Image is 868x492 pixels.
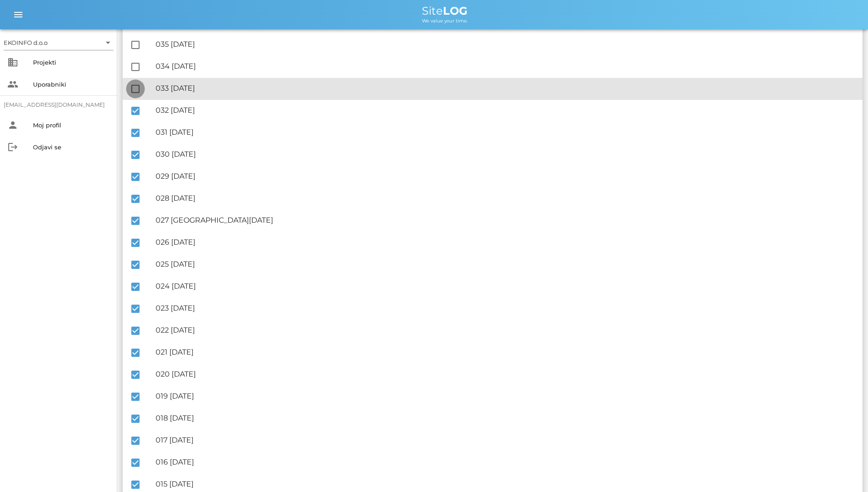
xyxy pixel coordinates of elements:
[13,9,24,20] i: menu
[156,260,855,268] div: 025 [DATE]
[156,194,855,202] div: 028 [DATE]
[156,282,855,290] div: 024 [DATE]
[156,62,855,71] div: 034 [DATE]
[156,40,855,49] div: 035 [DATE]
[33,143,110,151] div: Odjavi se
[156,414,855,422] div: 018 [DATE]
[422,4,468,17] span: Site
[7,120,18,131] i: person
[102,37,113,48] i: arrow_drop_down
[156,150,855,159] div: 030 [DATE]
[7,79,18,90] i: people
[822,448,868,492] div: Pripomoček za klepet
[156,84,855,93] div: 033 [DATE]
[4,38,48,47] div: EKOINFO d.o.o
[33,121,110,129] div: Moj profil
[156,326,855,334] div: 022 [DATE]
[156,106,855,115] div: 032 [DATE]
[422,18,468,24] span: We value your time.
[156,436,855,444] div: 017 [DATE]
[7,142,18,153] i: logout
[33,59,110,66] div: Projekti
[156,128,855,137] div: 031 [DATE]
[156,172,855,180] div: 029 [DATE]
[156,370,855,378] div: 020 [DATE]
[443,4,468,17] b: LOG
[156,480,855,488] div: 015 [DATE]
[156,304,855,312] div: 023 [DATE]
[822,448,868,492] iframe: Chat Widget
[156,216,855,224] div: 027 [GEOGRAPHIC_DATA][DATE]
[4,35,113,50] div: EKOINFO d.o.o
[7,57,18,68] i: business
[33,81,110,88] div: Uporabniki
[156,392,855,400] div: 019 [DATE]
[156,348,855,356] div: 021 [DATE]
[156,458,855,466] div: 016 [DATE]
[156,238,855,246] div: 026 [DATE]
